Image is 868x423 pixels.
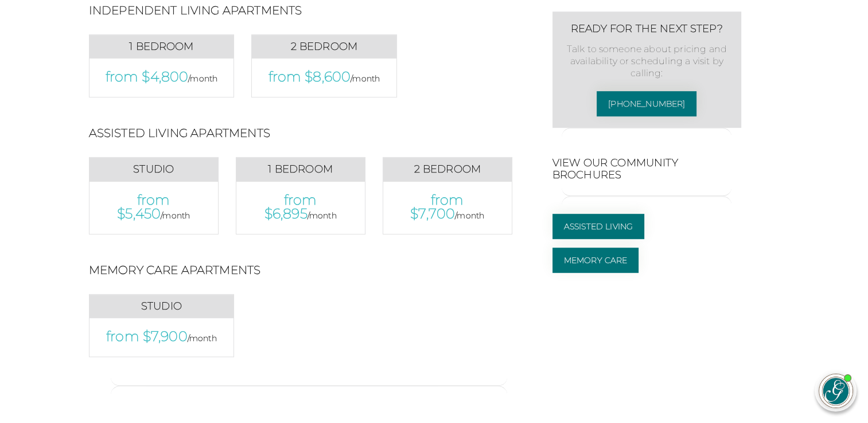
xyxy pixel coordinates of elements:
[564,44,730,80] p: Talk to someone about pricing and availability or scheduling a visit by calling:
[89,3,302,17] h2: Independent Living Apartments
[248,193,353,222] p: from $6,895
[308,210,337,221] span: /month
[89,263,261,277] h2: Memory Care Apartments
[101,41,222,53] h3: 1 Bedroom
[161,210,190,221] span: /month
[597,91,696,116] a: [PHONE_NUMBER]
[552,157,741,182] h3: View Our Community Brochures
[564,23,730,36] h3: Ready for the next step?
[101,193,207,222] p: from $5,450
[263,41,384,53] h3: 2 Bedroom
[188,73,217,84] span: /month
[263,70,384,85] p: from $8,600
[552,248,639,273] a: Memory Care
[641,203,857,359] iframe: iframe
[89,126,270,140] h2: Assisted Living Apartments
[455,210,484,221] span: /month
[188,333,217,343] span: /month
[395,163,500,176] h3: 2 Bedroom
[395,193,500,222] p: from $7,700
[819,374,853,408] img: avatar
[101,300,222,313] h3: Studio
[101,163,207,176] h3: Studio
[101,330,222,345] p: from $7,900
[351,73,380,84] span: /month
[101,70,222,85] p: from $4,800
[552,214,644,239] a: Assisted Living
[248,163,353,176] h3: 1 Bedroom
